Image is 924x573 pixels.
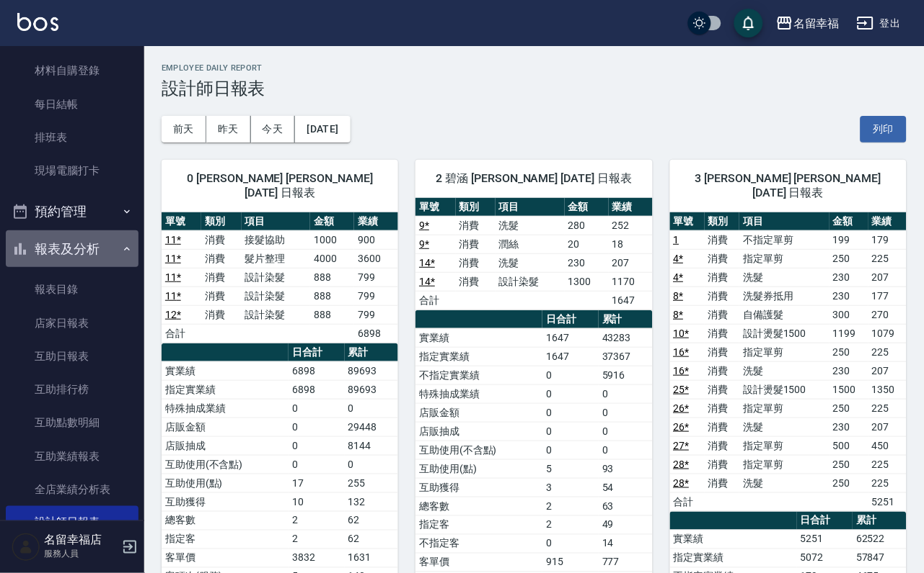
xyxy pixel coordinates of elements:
[853,512,907,531] th: 累計
[705,230,739,249] td: 消費
[345,361,399,380] td: 89693
[868,212,907,231] th: 業績
[6,406,138,439] a: 互助點數明細
[242,249,311,268] td: 髮片整理
[6,230,138,268] button: 報表及分析
[345,418,399,436] td: 29448
[797,512,853,531] th: 日合計
[415,328,542,347] td: 實業績
[456,272,496,291] td: 消費
[868,399,907,418] td: 225
[599,310,653,329] th: 累計
[705,305,739,324] td: 消費
[162,212,201,231] th: 單號
[345,343,399,362] th: 累計
[345,474,399,492] td: 255
[565,253,609,272] td: 230
[242,230,311,249] td: 接髮協助
[851,10,907,37] button: 登出
[868,436,907,455] td: 450
[739,324,830,343] td: 設計燙髮1500
[670,492,705,511] td: 合計
[354,286,398,305] td: 799
[739,343,830,361] td: 指定單剪
[670,530,797,549] td: 實業績
[289,436,345,455] td: 0
[542,366,599,384] td: 0
[6,340,138,373] a: 互助日報表
[542,459,599,478] td: 5
[415,198,455,217] th: 單號
[705,418,739,436] td: 消費
[496,216,565,235] td: 洗髮
[609,216,653,235] td: 252
[565,272,609,291] td: 1300
[415,347,542,366] td: 指定實業績
[201,212,241,231] th: 類別
[868,268,907,286] td: 207
[289,343,345,362] th: 日合計
[415,534,542,553] td: 不指定客
[496,253,565,272] td: 洗髮
[609,272,653,291] td: 1170
[415,478,542,497] td: 互助獲得
[242,268,311,286] td: 設計染髮
[705,343,739,361] td: 消費
[565,216,609,235] td: 280
[599,366,653,384] td: 5916
[201,268,241,286] td: 消費
[201,230,241,249] td: 消費
[289,530,345,549] td: 2
[830,436,868,455] td: 500
[6,273,138,306] a: 報表目錄
[868,418,907,436] td: 207
[542,441,599,459] td: 0
[739,286,830,305] td: 洗髮券抵用
[705,286,739,305] td: 消費
[705,436,739,455] td: 消費
[201,305,241,324] td: 消費
[456,235,496,253] td: 消費
[670,212,705,231] th: 單號
[354,249,398,268] td: 3600
[739,305,830,324] td: 自備護髮
[542,310,599,329] th: 日合計
[415,422,542,441] td: 店販抽成
[739,380,830,399] td: 設計燙髮1500
[6,440,138,473] a: 互助業績報表
[868,230,907,249] td: 179
[830,324,868,343] td: 1199
[868,474,907,492] td: 225
[6,154,138,187] a: 現場電腦打卡
[310,305,354,324] td: 888
[868,492,907,511] td: 5251
[456,198,496,217] th: 類別
[542,328,599,347] td: 1647
[345,492,399,511] td: 132
[310,268,354,286] td: 888
[599,553,653,572] td: 777
[162,324,201,343] td: 合計
[206,116,251,143] button: 昨天
[289,418,345,436] td: 0
[599,384,653,403] td: 0
[162,549,289,567] td: 客單價
[289,455,345,474] td: 0
[162,63,907,73] h2: Employee Daily Report
[868,380,907,399] td: 1350
[201,286,241,305] td: 消費
[770,9,845,38] button: 名留幸福
[868,361,907,380] td: 207
[6,473,138,506] a: 全店業績分析表
[739,361,830,380] td: 洗髮
[345,436,399,455] td: 8144
[599,459,653,478] td: 93
[415,291,455,310] td: 合計
[705,361,739,380] td: 消費
[496,272,565,291] td: 設計染髮
[415,366,542,384] td: 不指定實業績
[670,212,907,512] table: a dense table
[793,14,840,32] div: 名留幸福
[599,441,653,459] td: 0
[433,171,635,186] span: 2 碧涵 [PERSON_NAME] [DATE] 日報表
